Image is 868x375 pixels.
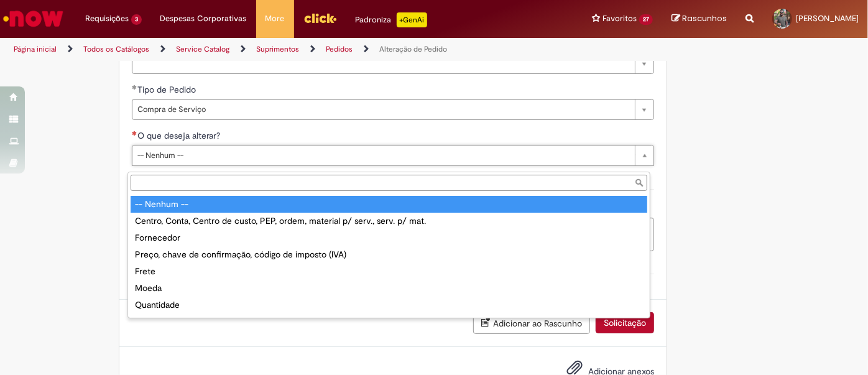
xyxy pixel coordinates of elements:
[131,196,647,213] div: -- Nenhum --
[131,313,647,330] div: Prazo de pagamento do pedido
[128,193,650,318] ul: O que deseja alterar?
[131,213,647,229] div: Centro, Conta, Centro de custo, PEP, ordem, material p/ serv., serv. p/ mat.
[131,229,647,246] div: Fornecedor
[131,263,647,280] div: Frete
[131,297,647,313] div: Quantidade
[131,246,647,263] div: Preço, chave de confirmação, código de imposto (IVA)
[131,280,647,297] div: Moeda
